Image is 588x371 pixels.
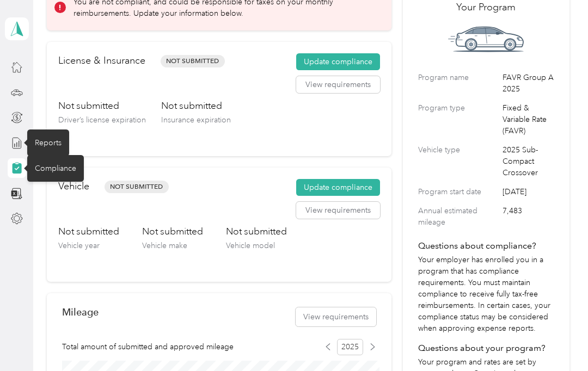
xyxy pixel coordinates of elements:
button: Update compliance [296,53,380,71]
label: Vehicle type [418,144,499,178]
h2: Mileage [62,306,99,318]
span: Fixed & Variable Rate (FAVR) [503,102,554,137]
h4: Questions about your program? [418,342,554,355]
h2: License & Insurance [58,53,145,68]
iframe: Everlance-gr Chat Button Frame [527,310,588,371]
span: [DATE] [503,186,554,197]
span: 2025 [337,339,363,355]
button: View requirements [296,307,376,326]
label: Program name [418,72,499,95]
span: FAVR Group A 2025 [503,72,554,95]
button: Update compliance [296,179,380,196]
label: Program start date [418,186,499,197]
p: Your employer has enrolled you in a program that has compliance requirements. You must maintain c... [418,254,554,334]
button: View requirements [296,202,380,219]
span: Driver’s license expiration [58,115,146,125]
h3: Not submitted [142,225,203,238]
span: Vehicle year [58,241,100,250]
span: Vehicle make [142,241,187,250]
span: Insurance expiration [161,115,231,125]
div: Compliance [27,155,84,182]
h2: Vehicle [58,179,89,194]
h3: Not submitted [161,99,231,113]
span: 7,483 [503,205,554,228]
h4: Questions about compliance? [418,239,554,252]
h3: Not submitted [58,99,146,113]
label: Annual estimated mileage [418,205,499,228]
span: Total amount of submitted and approved mileage [62,341,234,353]
span: Vehicle model [226,241,275,250]
span: Not Submitted [105,181,169,193]
label: Program type [418,102,499,137]
span: Not Submitted [161,55,225,67]
div: Reports [27,129,69,156]
button: View requirements [296,76,380,94]
span: 2025 Sub-Compact Crossover [503,144,554,178]
h3: Not submitted [58,225,119,238]
h3: Not submitted [226,225,287,238]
